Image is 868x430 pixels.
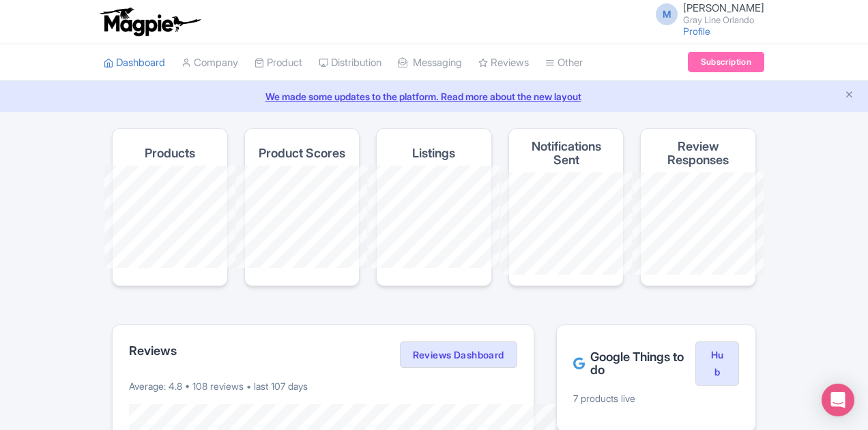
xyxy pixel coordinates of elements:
[683,16,764,25] small: Gray Line Orlando
[683,1,764,14] span: [PERSON_NAME]
[520,140,613,167] h4: Notifications Sent
[182,44,238,82] a: Company
[688,52,764,72] a: Subscription
[8,89,860,104] a: We made some updates to the platform. Read more about the new layout
[255,44,302,82] a: Product
[573,391,739,405] p: 7 products live
[145,147,195,160] h4: Products
[129,344,177,358] h2: Reviews
[652,140,744,167] h4: Review Responses
[648,3,764,25] a: M [PERSON_NAME] Gray Line Orlando
[412,147,455,160] h4: Listings
[695,341,739,386] a: Hub
[656,3,678,25] span: M
[129,379,517,393] p: Average: 4.8 • 108 reviews • last 107 days
[398,44,462,82] a: Messaging
[478,44,529,82] a: Reviews
[844,88,854,104] button: Close announcement
[822,384,854,416] div: Open Intercom Messenger
[683,25,710,37] a: Profile
[400,341,517,369] a: Reviews Dashboard
[319,44,381,82] a: Distribution
[259,147,345,160] h4: Product Scores
[545,44,583,82] a: Other
[97,7,203,37] img: logo-ab69f6fb50320c5b225c76a69d11143b.png
[104,44,165,82] a: Dashboard
[573,350,695,378] h2: Google Things to do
